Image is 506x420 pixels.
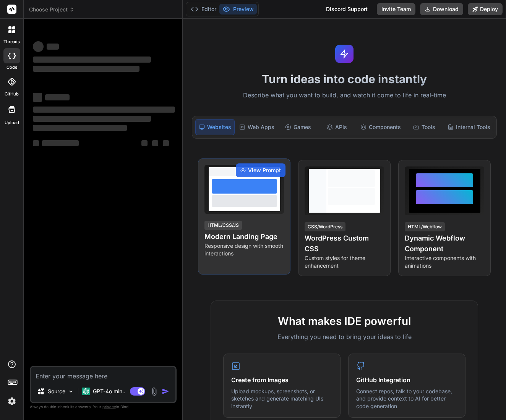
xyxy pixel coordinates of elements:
h1: Turn ideas into code instantly [187,72,501,86]
button: Deploy [468,3,503,15]
span: View Prompt [248,166,281,174]
span: ‌ [45,94,70,100]
p: Connect repos, talk to your codebase, and provide context to AI for better code generation [356,388,457,410]
h4: GitHub Integration [356,375,457,384]
p: Upload mockups, screenshots, or sketches and generate matching UIs instantly [231,388,332,410]
div: Web Apps [236,119,277,135]
span: privacy [102,404,116,409]
label: Upload [5,120,19,126]
label: threads [3,39,20,45]
div: CSS/WordPress [305,222,345,231]
h4: Modern Landing Page [204,231,284,242]
p: Always double-check its answers. Your in Bind [30,403,177,410]
span: ‌ [33,93,42,102]
div: HTML/CSS/JS [204,221,242,230]
img: GPT-4o mini [82,388,90,395]
span: ‌ [141,140,148,146]
button: Download [420,3,463,15]
img: icon [162,388,169,395]
span: ‌ [33,125,127,131]
p: Responsive design with smooth interactions [204,242,284,257]
div: Internal Tools [444,119,493,135]
h4: WordPress Custom CSS [305,233,384,254]
p: Everything you need to bring your ideas to life [223,332,465,341]
span: ‌ [33,140,39,146]
button: Preview [219,4,257,15]
p: Describe what you want to build, and watch it come to life in real-time [187,90,501,100]
div: Tools [405,119,443,135]
h4: Dynamic Webflow Component [405,233,484,254]
img: Pick Models [68,388,74,395]
div: HTML/Webflow [405,222,445,231]
h2: What makes IDE powerful [223,313,465,329]
span: ‌ [33,116,151,122]
h4: Create from Images [231,375,332,384]
span: ‌ [152,140,158,146]
p: Custom styles for theme enhancement [305,254,384,270]
label: code [6,64,17,71]
span: ‌ [163,140,169,146]
span: ‌ [42,140,79,146]
div: Websites [195,119,235,135]
div: Games [279,119,316,135]
span: ‌ [47,44,59,50]
div: Components [357,119,404,135]
span: ‌ [33,57,151,63]
div: Discord Support [321,3,372,15]
span: ‌ [33,66,139,72]
button: Invite Team [377,3,415,15]
span: ‌ [33,107,175,113]
div: APIs [318,119,356,135]
p: GPT-4o min.. [93,388,125,395]
p: Interactive components with animations [405,254,484,270]
img: settings [5,395,18,408]
img: attachment [150,387,159,396]
p: Source [48,388,65,395]
label: GitHub [5,91,19,97]
span: ‌ [33,41,44,52]
button: Editor [188,4,219,15]
span: Choose Project [29,6,75,13]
